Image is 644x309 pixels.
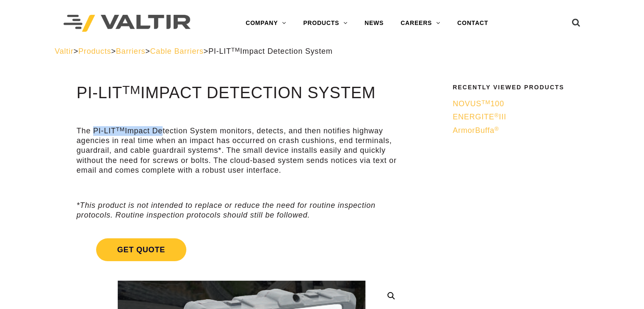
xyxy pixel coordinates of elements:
a: PRODUCTS [295,15,356,32]
a: ENERGITE®III [453,112,584,122]
a: Get Quote [77,228,406,271]
h1: PI-LIT Impact Detection System [77,84,406,102]
h2: Recently Viewed Products [453,84,584,91]
a: ArmorBuffa® [453,126,584,135]
div: > > > > [55,47,589,56]
a: Valtir [55,47,73,55]
em: *This product is not intended to replace or reduce the need for routine inspection protocols. Rou... [77,201,376,219]
a: CONTACT [449,15,497,32]
sup: TM [481,99,490,105]
a: Barriers [116,47,145,55]
a: COMPANY [237,15,295,32]
sup: ® [495,126,499,132]
sup: TM [231,47,240,53]
sup: TM [122,83,141,97]
span: ArmorBuffa [453,126,499,135]
span: NOVUS 100 [453,99,504,108]
img: Valtir [64,15,191,32]
sup: ® [494,112,499,119]
a: CAREERS [392,15,449,32]
sup: TM [116,126,125,132]
span: PI-LIT Impact Detection System [208,47,332,55]
span: Get Quote [96,238,186,261]
a: NEWS [356,15,392,32]
p: The PI-LIT Impact Detection System monitors, detects, and then notifies highway agencies in real ... [77,126,406,176]
a: Products [78,47,111,55]
a: NOVUSTM100 [453,99,584,109]
span: ENERGITE III [453,113,506,121]
a: Cable Barriers [150,47,204,55]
